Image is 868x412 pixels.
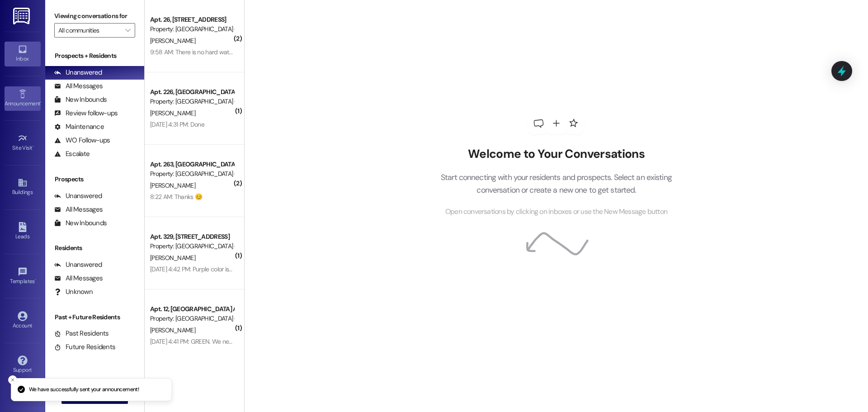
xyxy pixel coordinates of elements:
[45,175,144,184] div: Prospects
[427,147,685,161] h2: Welcome to Your Conversations
[5,219,41,244] a: Leads
[150,109,195,117] span: [PERSON_NAME]
[150,254,195,262] span: [PERSON_NAME]
[150,15,234,24] div: Apt. 26, [STREET_ADDRESS]
[150,169,234,179] div: Property: [GEOGRAPHIC_DATA] (4024)
[35,277,36,283] span: •
[427,171,685,197] p: Start connecting with your residents and prospects. Select an existing conversation or create a n...
[54,260,102,270] div: Unanswered
[54,329,109,338] div: Past Residents
[54,81,103,91] div: All Messages
[150,337,302,346] div: [DATE] 4:41 PM: GREEN. We need more green everywhere.
[54,109,118,118] div: Review follow-ups
[150,120,204,128] div: [DATE] 4:31 PM: Done
[5,308,41,333] a: Account
[54,218,107,228] div: New Inbounds
[125,27,130,34] i: 
[54,287,93,297] div: Unknown
[54,9,135,23] label: Viewing conversations for
[150,97,234,106] div: Property: [GEOGRAPHIC_DATA] (4024)
[54,122,104,132] div: Maintenance
[150,37,195,45] span: [PERSON_NAME]
[445,206,667,218] span: Open conversations by clicking on inboxes or use the New Message button
[54,68,102,77] div: Unanswered
[150,304,234,314] div: Apt. 12, [GEOGRAPHIC_DATA] A
[8,375,17,384] button: Close toast
[29,386,139,394] p: We have successfully sent your announcement!
[13,8,32,24] img: ResiDesk Logo
[45,313,144,322] div: Past + Future Residents
[40,99,42,105] span: •
[5,42,41,66] a: Inbox
[150,242,234,251] div: Property: [GEOGRAPHIC_DATA] (4024)
[54,205,103,214] div: All Messages
[150,24,234,34] div: Property: [GEOGRAPHIC_DATA] (4024)
[45,243,144,253] div: Residents
[150,87,234,97] div: Apt. 226, [GEOGRAPHIC_DATA] J
[33,143,34,150] span: •
[45,51,144,61] div: Prospects + Residents
[150,193,202,201] div: 8:22 AM: Thanks 😊
[54,191,102,201] div: Unanswered
[150,48,278,56] div: 9:58 AM: There is no hard water at the building B
[5,353,41,377] a: Support
[5,264,41,289] a: Templates •
[150,160,234,169] div: Apt. 263, [GEOGRAPHIC_DATA] J
[54,136,110,145] div: WO Follow-ups
[54,95,107,104] div: New Inbounds
[58,23,121,38] input: All communities
[150,181,195,189] span: [PERSON_NAME]
[54,274,103,283] div: All Messages
[150,314,234,323] div: Property: [GEOGRAPHIC_DATA] (4024)
[5,131,41,155] a: Site Visit •
[150,326,195,334] span: [PERSON_NAME]
[5,175,41,199] a: Buildings
[54,149,90,159] div: Escalate
[150,232,234,242] div: Apt. 329, [STREET_ADDRESS]
[54,342,115,352] div: Future Residents
[150,265,244,273] div: [DATE] 4:42 PM: Purple color is good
